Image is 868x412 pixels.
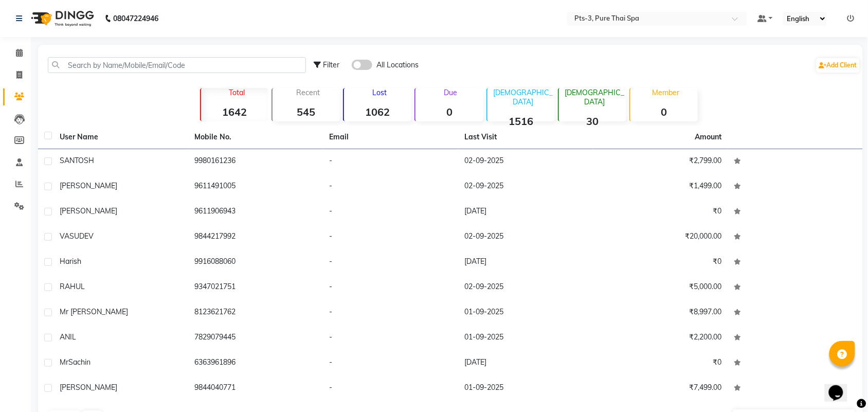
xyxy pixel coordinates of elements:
td: 9916088060 [188,250,323,275]
td: ₹2,200.00 [593,326,728,351]
th: Amount [689,126,728,149]
span: RAHUL [60,282,85,291]
td: 9611491005 [188,174,323,200]
span: VASUDEV [60,231,94,241]
td: 9347021751 [188,275,323,300]
span: Filter [323,60,339,69]
td: 02-09-2025 [458,174,593,200]
input: Search by Name/Mobile/Email/Code [48,57,306,73]
th: Email [323,126,458,149]
strong: 1516 [487,115,555,128]
p: [DEMOGRAPHIC_DATA] [563,88,626,106]
td: 02-09-2025 [458,275,593,300]
td: 9611906943 [188,200,323,225]
span: [PERSON_NAME] [60,181,117,190]
td: 8123621762 [188,300,323,326]
p: Total [205,88,268,97]
td: 9844040771 [188,376,323,401]
td: ₹1,499.00 [593,174,728,200]
p: Due [418,88,483,97]
span: [PERSON_NAME] [60,206,117,216]
strong: 1642 [201,105,268,118]
td: - [323,250,458,275]
strong: 0 [630,105,698,118]
th: User Name [53,126,188,149]
span: [PERSON_NAME] [60,383,117,392]
td: 01-09-2025 [458,300,593,326]
span: Harish [60,257,81,266]
td: - [323,200,458,225]
td: ₹0 [593,351,728,376]
td: ₹0 [593,250,728,275]
td: [DATE] [458,200,593,225]
td: ₹7,499.00 [593,376,728,401]
td: - [323,225,458,250]
th: Mobile No. [188,126,323,149]
td: - [323,149,458,174]
td: - [323,326,458,351]
strong: 1062 [344,105,411,118]
b: 08047224946 [113,4,158,33]
td: ₹0 [593,200,728,225]
td: ₹8,997.00 [593,300,728,326]
span: Mr [60,357,68,367]
td: ₹20,000.00 [593,225,728,250]
td: - [323,300,458,326]
td: ₹5,000.00 [593,275,728,300]
strong: 545 [273,105,340,118]
td: - [323,275,458,300]
span: Mr [PERSON_NAME] [60,307,128,316]
td: 02-09-2025 [458,149,593,174]
span: All Locations [376,60,419,70]
td: 01-09-2025 [458,326,593,351]
p: Recent [277,88,340,97]
strong: 0 [415,105,483,118]
td: 6363961896 [188,351,323,376]
td: - [323,351,458,376]
span: SANTOSH [60,156,94,165]
td: - [323,174,458,200]
td: 9980161236 [188,149,323,174]
td: ₹2,799.00 [593,149,728,174]
img: logo [26,4,97,33]
span: ANIL [60,332,76,342]
p: Member [635,88,698,97]
span: Sachin [68,357,91,367]
td: 01-09-2025 [458,376,593,401]
td: - [323,376,458,401]
td: 02-09-2025 [458,225,593,250]
td: 7829079445 [188,326,323,351]
strong: 30 [559,115,626,128]
th: Last Visit [458,126,593,149]
iframe: chat widget [825,371,858,402]
td: 9844217992 [188,225,323,250]
td: [DATE] [458,250,593,275]
p: Lost [348,88,411,97]
td: [DATE] [458,351,593,376]
p: [DEMOGRAPHIC_DATA] [492,88,555,106]
a: Add Client [817,58,860,73]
